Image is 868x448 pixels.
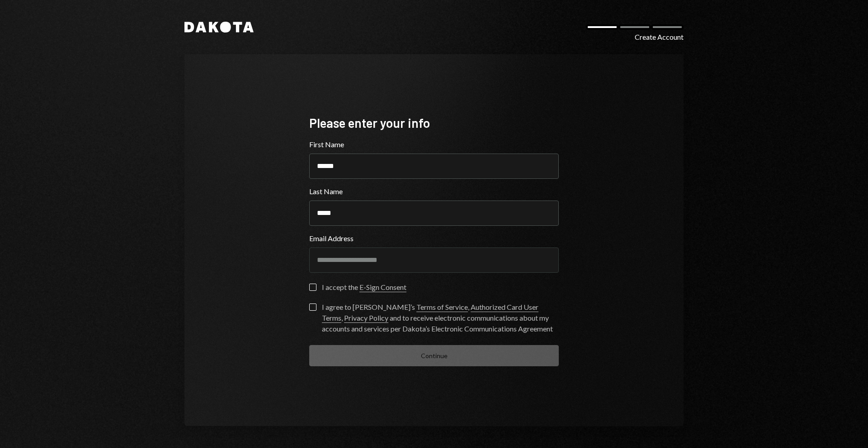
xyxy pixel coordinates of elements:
button: I agree to [PERSON_NAME]’s Terms of Service, Authorized Card User Terms, Privacy Policy and to re... [309,303,316,311]
div: I accept the [322,282,406,293]
label: Last Name [309,186,559,197]
a: Terms of Service [416,303,468,312]
div: Create Account [635,32,684,42]
a: Authorized Card User Terms [322,303,538,323]
div: I agree to [PERSON_NAME]’s , , and to receive electronic communications about my accounts and ser... [322,302,559,334]
div: Please enter your info [309,114,559,132]
label: First Name [309,139,559,150]
a: Privacy Policy [344,313,388,323]
button: I accept the E-Sign Consent [309,284,316,291]
label: Email Address [309,233,559,244]
a: E-Sign Consent [359,283,406,292]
